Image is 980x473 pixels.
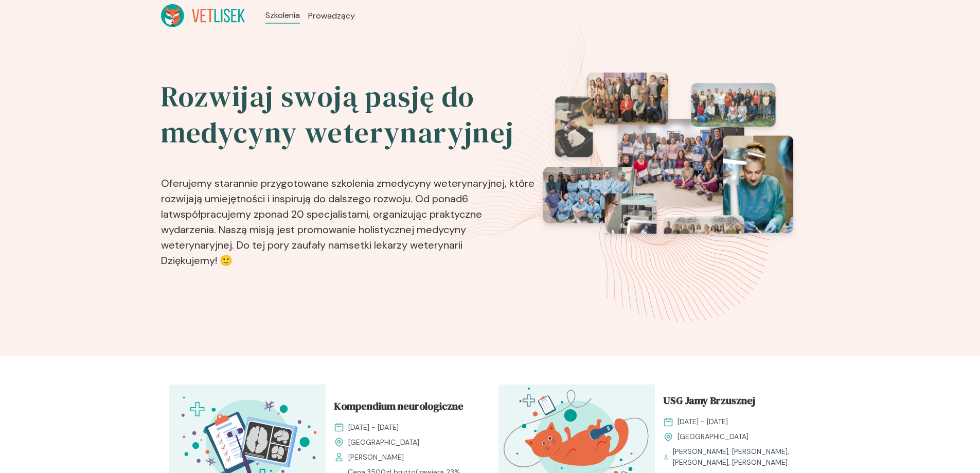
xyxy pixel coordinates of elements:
b: setki lekarzy weterynarii [349,238,462,252]
span: [DATE] - [DATE] [348,422,399,433]
span: [DATE] - [DATE] [678,416,728,427]
span: USG Jamy Brzusznej [663,393,755,412]
b: medycyny weterynaryjnej [382,177,505,190]
a: Prowadzący [308,10,355,22]
a: USG Jamy Brzusznej [663,393,803,412]
span: [GEOGRAPHIC_DATA] [678,431,749,442]
a: Szkolenia [265,9,300,22]
img: eventsPhotosRoll2.png [543,73,793,276]
span: [PERSON_NAME], [PERSON_NAME], [PERSON_NAME], [PERSON_NAME] [673,446,803,468]
h2: Rozwijaj swoją pasję do medycyny weterynaryjnej [161,79,537,151]
b: ponad 20 specjalistami [259,207,368,221]
p: Oferujemy starannie przygotowane szkolenia z , które rozwijają umiejętności i inspirują do dalsze... [161,159,537,272]
span: Kompendium neurologiczne [334,398,464,418]
a: Kompendium neurologiczne [334,398,474,418]
span: [GEOGRAPHIC_DATA] [348,437,419,448]
span: [PERSON_NAME] [348,452,404,463]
